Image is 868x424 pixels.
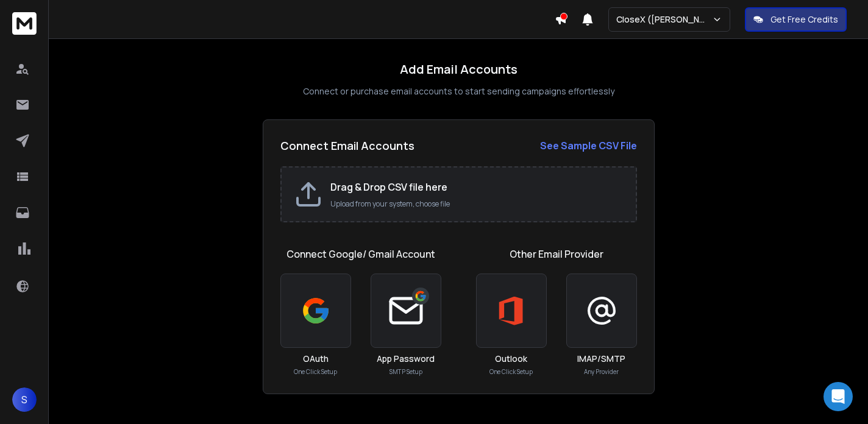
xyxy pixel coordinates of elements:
[303,353,329,365] h3: OAuth
[330,180,624,194] h2: Drag & Drop CSV file here
[584,367,619,376] p: Any Provider
[577,353,625,365] h3: IMAP/SMTP
[616,13,712,26] p: CloseX ([PERSON_NAME])
[286,247,435,261] h1: Connect Google/ Gmail Account
[280,137,414,154] h2: Connect Email Accounts
[540,139,637,152] strong: See Sample CSV File
[400,61,518,78] h1: Add Email Accounts
[510,247,603,261] h1: Other Email Provider
[390,367,422,376] p: SMTP Setup
[377,353,435,365] h3: App Password
[540,138,637,153] a: See Sample CSV File
[330,199,624,209] p: Upload from your system, choose file
[495,353,527,365] h3: Outlook
[824,382,853,411] div: Open Intercom Messenger
[489,367,533,376] p: One Click Setup
[12,387,37,412] button: S
[770,13,838,26] p: Get Free Credits
[294,367,337,376] p: One Click Setup
[303,85,614,97] p: Connect or purchase email accounts to start sending campaigns effortlessly
[745,7,847,32] button: Get Free Credits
